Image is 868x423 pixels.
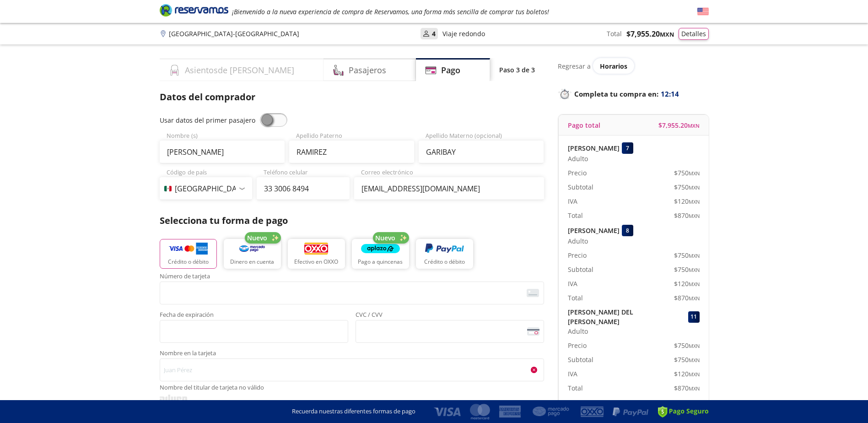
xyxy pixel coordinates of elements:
[674,341,700,350] span: $ 750
[375,233,395,243] span: Nuevo
[160,358,544,381] input: Nombre en la tarjetafield_errorNombre del titular de tarjeta no válido
[160,350,544,358] span: Nombre en la tarjeta
[568,154,588,163] span: Adulto
[230,258,274,266] p: Dinero en cuenta
[160,141,285,163] input: Nombre (s)
[168,258,209,266] p: Crédito o débito
[558,87,709,100] p: Completa tu compra en :
[160,383,544,392] span: Nombre del titular de tarjeta no válido
[160,273,544,282] span: Número de tarjeta
[358,258,403,266] p: Pago a quincenas
[288,239,345,269] button: Efectivo en OXXO
[441,64,460,76] h4: Pago
[160,214,544,228] p: Selecciona tu forma de pago
[360,323,540,340] iframe: Iframe del código de seguridad de la tarjeta asegurada
[527,289,539,297] img: card
[568,182,593,192] p: Subtotal
[674,250,700,260] span: $ 750
[674,383,700,393] span: $ 870
[689,295,700,302] small: MXN
[568,250,587,260] p: Precio
[674,182,700,192] span: $ 750
[160,239,217,269] button: Crédito o débito
[568,196,577,206] p: IVA
[688,122,700,129] small: MXN
[674,279,700,288] span: $ 120
[349,64,386,76] h4: Pasajeros
[356,312,544,320] span: CVC / CVV
[164,284,540,302] iframe: Iframe del número de tarjeta asegurada
[160,3,228,20] a: Brand Logo
[607,29,622,38] p: Total
[289,141,414,163] input: Apellido Paterno
[568,307,686,326] p: [PERSON_NAME] DEL [PERSON_NAME]
[558,58,709,74] div: Regresar a ver horarios
[568,143,620,153] p: [PERSON_NAME]
[424,258,465,266] p: Crédito o débito
[626,28,674,39] span: $ 7,955.20
[416,239,473,269] button: Crédito o débito
[674,168,700,178] span: $ 750
[160,395,187,403] img: svg+xml;base64,PD94bWwgdmVyc2lvbj0iMS4wIiBlbmNvZGluZz0iVVRGLTgiPz4KPHN2ZyB3aWR0aD0iMzk2cHgiIGhlaW...
[688,311,700,323] div: 11
[160,116,255,125] span: Usar datos del primer pasajero
[232,7,549,16] em: ¡Bienvenido a la nueva experiencia de compra de Reservamos, una forma más sencilla de comprar tus...
[689,184,700,191] small: MXN
[558,61,591,71] p: Regresar a
[679,28,709,40] button: Detalles
[674,196,700,206] span: $ 120
[568,236,588,246] span: Adulto
[185,64,294,76] h4: Asientos de [PERSON_NAME]
[354,177,544,200] input: Correo electrónico
[689,342,700,349] small: MXN
[689,371,700,378] small: MXN
[419,141,544,163] input: Apellido Materno (opcional)
[247,233,267,243] span: Nuevo
[568,168,587,178] p: Precio
[160,90,544,104] p: Datos del comprador
[432,29,436,38] p: 4
[568,279,577,288] p: IVA
[689,212,700,219] small: MXN
[697,6,709,17] button: English
[622,225,633,236] div: 8
[674,369,700,379] span: $ 120
[224,239,281,269] button: Dinero en cuenta
[568,293,583,303] p: Total
[568,355,593,364] p: Subtotal
[689,357,700,363] small: MXN
[674,265,700,274] span: $ 750
[164,323,344,340] iframe: Iframe de la fecha de caducidad de la tarjeta asegurada
[164,186,172,191] img: MX
[622,142,633,154] div: 7
[689,266,700,273] small: MXN
[568,326,588,336] span: Adulto
[294,258,338,266] p: Efectivo en OXXO
[674,293,700,303] span: $ 870
[160,312,348,320] span: Fecha de expiración
[568,341,587,350] p: Precio
[689,385,700,392] small: MXN
[499,65,535,75] p: Paso 3 de 3
[568,265,593,274] p: Subtotal
[689,170,700,177] small: MXN
[169,29,299,38] p: [GEOGRAPHIC_DATA] - [GEOGRAPHIC_DATA]
[442,29,485,38] p: Viaje redondo
[257,177,350,200] input: Teléfono celular
[352,239,409,269] button: Pago a quincenas
[160,3,228,17] i: Brand Logo
[568,383,583,393] p: Total
[674,355,700,364] span: $ 750
[661,89,679,99] span: 12:14
[292,407,415,416] p: Recuerda nuestras diferentes formas de pago
[568,120,600,130] p: Pago total
[658,120,700,130] span: $ 7,955.20
[568,397,686,417] p: [PERSON_NAME] DEL [PERSON_NAME]
[568,369,577,379] p: IVA
[689,281,700,287] small: MXN
[600,62,627,70] span: Horarios
[530,366,538,374] img: field_error
[568,211,583,220] p: Total
[689,252,700,259] small: MXN
[674,211,700,220] span: $ 870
